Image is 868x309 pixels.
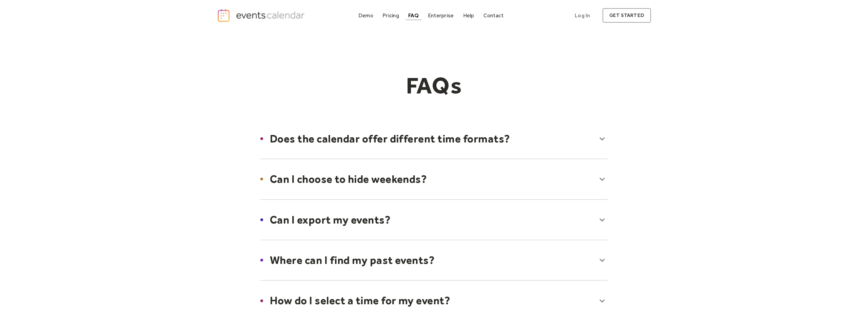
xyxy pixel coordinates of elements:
div: Contact [484,14,504,17]
a: Demo [356,11,376,20]
a: Pricing [380,11,402,20]
a: Contact [481,11,507,20]
a: Enterprise [425,11,456,20]
a: FAQ [406,11,421,20]
div: Enterprise [428,14,454,17]
a: Help [460,11,477,20]
div: Demo [358,14,373,17]
a: Log In [568,8,597,23]
div: Help [463,14,474,17]
a: get started [603,8,651,23]
a: home [217,8,307,22]
h1: FAQs [304,72,564,99]
div: FAQ [408,14,419,17]
div: Pricing [382,14,399,17]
